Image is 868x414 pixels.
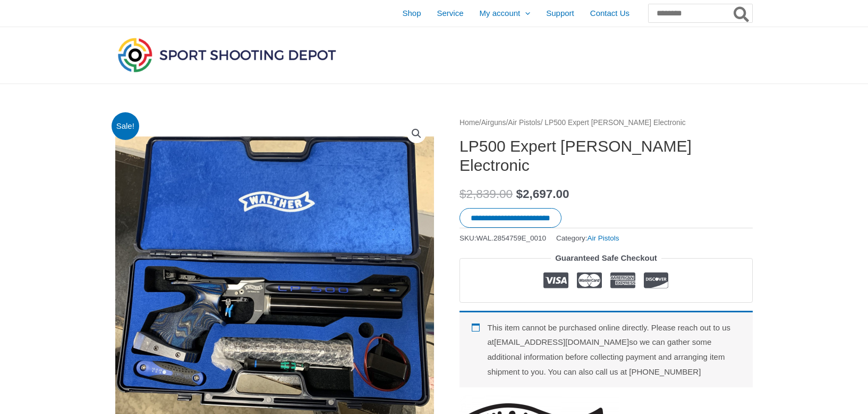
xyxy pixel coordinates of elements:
a: Home [459,119,479,127]
span: SKU: [459,231,546,245]
img: Sport Shooting Depot [115,35,338,74]
span: Sale! [112,112,140,140]
span: Category: [556,231,619,245]
a: Air Pistols [508,119,540,127]
a: View full-screen image gallery [407,124,426,143]
button: Search [731,4,752,22]
div: This item cannot be purchased online directly. Please reach out to us at [EMAIL_ADDRESS][DOMAIN_N... [459,311,753,387]
a: Air Pistols [587,234,619,242]
bdi: 2,839.00 [459,187,513,201]
a: Airguns [481,119,506,127]
bdi: 2,697.00 [516,187,569,201]
span: $ [516,187,523,201]
span: $ [459,187,466,201]
h1: LP500 Expert [PERSON_NAME] Electronic [459,137,753,175]
span: WAL.2854759E_0010 [476,234,547,242]
nav: Breadcrumb [459,116,753,130]
legend: Guaranteed Safe Checkout [551,251,661,266]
